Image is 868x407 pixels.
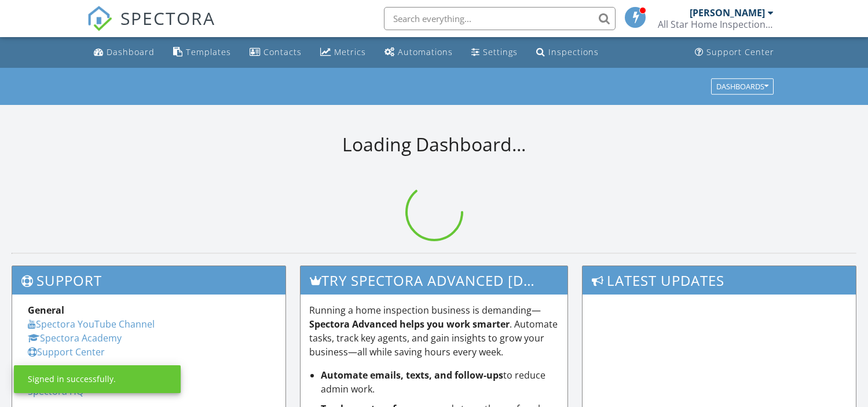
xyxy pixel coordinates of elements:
div: Signed in successfully. [28,373,116,385]
div: Support Center [706,46,774,57]
div: Automations [398,46,453,57]
a: SPECTORA [87,16,215,40]
button: Dashboards [711,78,774,95]
div: Templates [186,46,231,57]
strong: Automate emails, texts, and follow-ups [321,369,503,381]
div: Settings [483,46,518,57]
li: to reduce admin work. [321,368,558,396]
a: Contacts [245,42,306,63]
a: Support Center [690,42,779,63]
div: Contacts [263,46,302,57]
div: All Star Home Inspections, LLC [658,19,774,30]
h3: Try spectora advanced [DATE] [301,266,567,295]
a: Inspections [532,42,603,63]
div: Dashboard [107,46,155,57]
h3: Latest Updates [583,266,856,295]
a: Support Center [28,346,105,358]
a: Spectora YouTube Channel [28,318,155,330]
div: Dashboards [716,82,768,90]
a: Automations (Basic) [380,42,457,63]
img: The Best Home Inspection Software - Spectora [87,6,112,31]
a: Dashboard [89,42,159,63]
strong: Spectora Advanced helps you work smarter [309,318,510,330]
div: Metrics [334,46,366,57]
a: Settings [467,42,522,63]
p: Running a home inspection business is demanding— . Automate tasks, track key agents, and gain ins... [309,303,558,359]
a: Templates [169,42,236,63]
strong: General [28,304,64,317]
h3: Support [12,266,285,295]
div: Inspections [548,46,599,57]
input: Search everything... [384,7,616,30]
span: SPECTORA [120,6,215,30]
div: [PERSON_NAME] [690,7,765,19]
a: Spectora Academy [28,332,122,344]
a: Metrics [316,42,371,63]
